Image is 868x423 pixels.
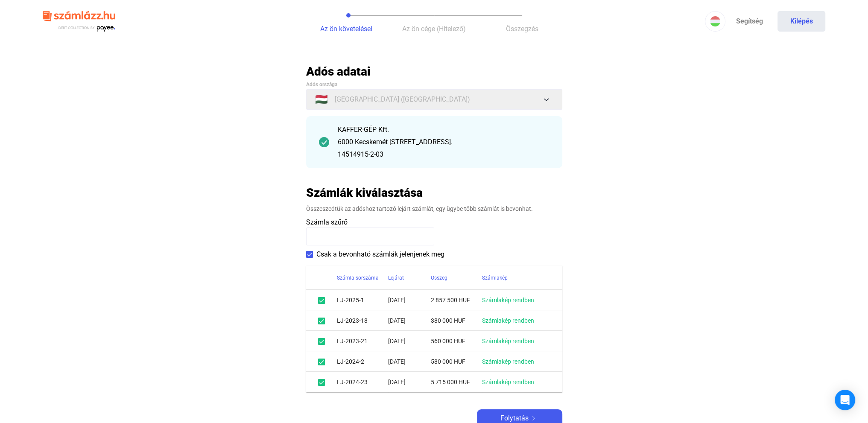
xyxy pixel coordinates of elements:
td: [DATE] [388,372,431,392]
td: 380 000 HUF [431,310,482,331]
span: Csak a bevonható számlák jelenjenek meg [316,249,444,260]
div: Számlakép [482,273,552,283]
img: HU [710,16,720,26]
img: arrow-right-white [529,416,539,420]
td: [DATE] [388,351,431,372]
td: LJ-2024-2 [337,351,388,372]
td: 580 000 HUF [431,351,482,372]
div: Számla sorszáma [337,273,388,283]
button: HU [705,11,725,32]
span: 🇭🇺 [315,94,328,105]
a: Számlakép rendben [482,297,534,303]
td: [DATE] [388,331,431,351]
td: [DATE] [388,310,431,331]
h2: Számlák kiválasztása [306,185,423,200]
span: Adós országa [306,82,337,88]
button: 🇭🇺[GEOGRAPHIC_DATA] ([GEOGRAPHIC_DATA]) [306,89,562,110]
td: 5 715 000 HUF [431,372,482,392]
div: Összeg [431,273,447,283]
td: 560 000 HUF [431,331,482,351]
td: [DATE] [388,290,431,310]
div: Számla sorszáma [337,273,379,283]
span: Az ön követelései [320,25,372,33]
div: Lejárat [388,273,404,283]
div: Összeszedtük az adóshoz tartozó lejárt számlát, egy ügybe több számlát is bevonhat. [306,204,562,213]
div: Open Intercom Messenger [835,390,855,410]
span: Számla szűrő [306,218,348,226]
h2: Adós adatai [306,64,562,79]
a: Számlakép rendben [482,358,534,365]
td: LJ-2024-23 [337,372,388,392]
span: Az ön cége (Hitelező) [402,25,466,33]
div: KAFFER-GÉP Kft. [338,125,549,135]
div: Számlakép [482,273,508,283]
span: [GEOGRAPHIC_DATA] ([GEOGRAPHIC_DATA]) [335,94,470,105]
a: Számlakép rendben [482,338,534,344]
a: Számlakép rendben [482,317,534,324]
a: Segítség [725,11,773,32]
td: 2 857 500 HUF [431,290,482,310]
img: checkmark-darker-green-circle [319,137,329,147]
img: szamlazzhu-logo [43,8,115,35]
span: Összegzés [506,25,538,33]
div: 14514915-2-03 [338,149,549,160]
td: LJ-2025-1 [337,290,388,310]
div: Összeg [431,273,482,283]
a: Számlakép rendben [482,379,534,385]
div: Lejárat [388,273,431,283]
td: LJ-2023-18 [337,310,388,331]
button: Kilépés [777,11,825,32]
td: LJ-2023-21 [337,331,388,351]
div: 6000 Kecskemét [STREET_ADDRESS]. [338,137,549,147]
